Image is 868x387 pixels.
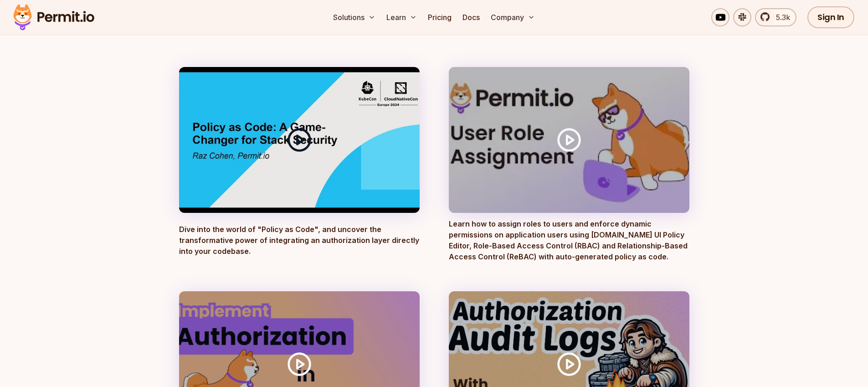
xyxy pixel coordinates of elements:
span: 5.3k [770,12,790,23]
button: Learn [383,8,421,26]
button: Company [487,8,539,26]
a: Docs [459,8,483,26]
p: Learn how to assign roles to users and enforce dynamic permissions on application users using [DO... [449,218,689,262]
a: Pricing [424,8,455,26]
img: Permit logo [9,2,98,33]
a: 5.3k [755,8,796,26]
button: Solutions [329,8,379,26]
a: Sign In [807,6,854,28]
p: Dive into the world of "Policy as Code", and uncover the transformative power of integrating an a... [179,224,420,262]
